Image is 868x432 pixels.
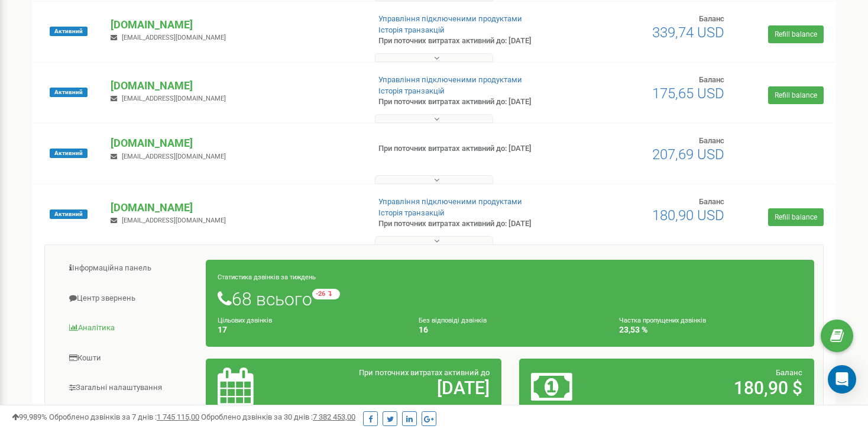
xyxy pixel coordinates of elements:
span: Баланс [699,14,724,23]
a: Refill balance [768,86,824,104]
p: При поточних витратах активний до: [DATE] [378,143,560,154]
span: Оброблено дзвінків за 30 днів : [201,412,355,421]
a: Історія транзакцій [378,208,445,217]
a: Загальні налаштування [54,373,206,402]
span: 175,65 USD [652,85,724,102]
span: [EMAIL_ADDRESS][DOMAIN_NAME] [122,153,226,160]
p: [DOMAIN_NAME] [111,17,358,33]
h4: 16 [419,325,602,334]
span: Баланс [776,368,802,377]
small: Без відповіді дзвінків [419,317,487,324]
h1: 68 всього [218,289,802,309]
a: Кошти [54,344,206,373]
a: Історія транзакцій [378,25,445,34]
a: Центр звернень [54,284,206,313]
h2: [DATE] [314,378,489,398]
small: Статистика дзвінків за тиждень [218,273,316,281]
span: [EMAIL_ADDRESS][DOMAIN_NAME] [122,34,226,41]
span: 207,69 USD [652,146,724,163]
small: Цільових дзвінків [218,317,272,324]
span: При поточних витратах активний до [359,368,490,377]
p: При поточних витратах активний до: [DATE] [378,96,560,108]
p: [DOMAIN_NAME] [111,78,358,94]
a: Управління підключеними продуктами [378,197,522,206]
p: [DOMAIN_NAME] [111,136,358,151]
p: [DOMAIN_NAME] [111,200,358,215]
p: При поточних витратах активний до: [DATE] [378,36,560,47]
span: Баланс [699,75,724,84]
span: [EMAIL_ADDRESS][DOMAIN_NAME] [122,217,226,224]
h4: 23,53 % [619,325,802,334]
u: 7 382 453,00 [313,412,355,421]
span: [EMAIL_ADDRESS][DOMAIN_NAME] [122,95,226,102]
a: Аналiтика [54,314,206,343]
span: 99,989% [12,412,47,421]
a: Refill balance [768,25,824,43]
a: Управління підключеними продуктами [378,14,522,23]
span: 339,74 USD [652,24,724,41]
span: 180,90 USD [652,207,724,224]
span: Активний [50,149,88,158]
span: Активний [50,88,88,97]
a: Управління підключеними продуктами [378,75,522,84]
span: Оброблено дзвінків за 7 днів : [49,412,199,421]
h4: 17 [218,325,401,334]
span: Баланс [699,136,724,145]
a: Інформаційна панель [54,254,206,283]
span: Баланс [699,197,724,206]
small: -26 [312,289,340,299]
a: Refill balance [768,208,824,226]
div: Open Intercom Messenger [828,365,856,394]
span: Активний [50,27,88,36]
u: 1 745 115,00 [157,412,199,421]
h2: 180,90 $ [627,378,802,398]
span: Активний [50,209,88,219]
p: При поточних витратах активний до: [DATE] [378,218,560,230]
small: Частка пропущених дзвінків [619,317,706,324]
a: Історія транзакцій [378,86,445,95]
